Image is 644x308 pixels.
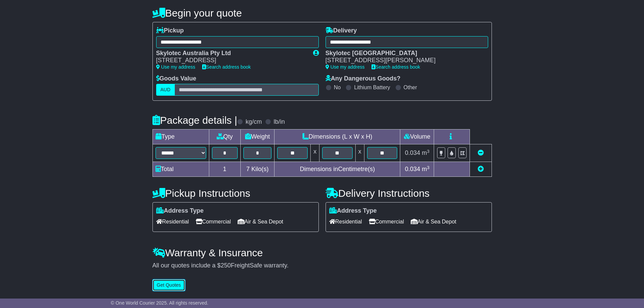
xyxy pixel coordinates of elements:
[156,84,175,96] label: AUD
[329,207,377,215] label: Address Type
[156,64,195,70] a: Use my address
[152,129,209,144] td: Type
[422,166,430,172] span: m
[326,50,481,57] div: Skylotec [GEOGRAPHIC_DATA]
[156,216,189,227] span: Residential
[209,129,240,144] td: Qty
[369,216,404,227] span: Commercial
[311,144,319,162] td: x
[152,188,319,199] h4: Pickup Instructions
[427,165,430,170] sup: 3
[404,84,417,91] label: Other
[152,115,237,126] h4: Package details |
[238,216,283,227] span: Air & Sea Depot
[326,64,365,70] a: Use my address
[354,84,390,91] label: Lithium Battery
[152,162,209,177] td: Total
[355,144,364,162] td: x
[405,149,420,156] span: 0.034
[156,27,184,34] label: Pickup
[326,57,481,64] div: [STREET_ADDRESS][PERSON_NAME]
[156,50,306,57] div: Skylotec Australia Pty Ltd
[411,216,456,227] span: Air & Sea Depot
[478,166,484,172] a: Add new item
[245,118,262,126] label: kg/cm
[478,149,484,156] a: Remove this item
[334,84,341,91] label: No
[372,64,420,70] a: Search address book
[156,75,196,82] label: Goods Value
[111,300,209,306] span: © One World Courier 2025. All rights reserved.
[246,166,249,172] span: 7
[156,57,306,64] div: [STREET_ADDRESS]
[275,162,400,177] td: Dimensions in Centimetre(s)
[152,279,186,291] button: Get Quotes
[326,188,492,199] h4: Delivery Instructions
[422,149,430,156] span: m
[326,27,357,34] label: Delivery
[152,262,492,269] div: All our quotes include a $ FreightSafe warranty.
[240,129,275,144] td: Weight
[152,247,492,258] h4: Warranty & Insurance
[156,207,204,215] label: Address Type
[427,149,430,154] sup: 3
[202,64,251,70] a: Search address book
[240,162,275,177] td: Kilo(s)
[209,162,240,177] td: 1
[405,166,420,172] span: 0.034
[273,118,285,126] label: lb/in
[329,216,362,227] span: Residential
[196,216,231,227] span: Commercial
[275,129,400,144] td: Dimensions (L x W x H)
[400,129,434,144] td: Volume
[152,7,492,19] h4: Begin your quote
[326,75,401,82] label: Any Dangerous Goods?
[221,262,231,269] span: 250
